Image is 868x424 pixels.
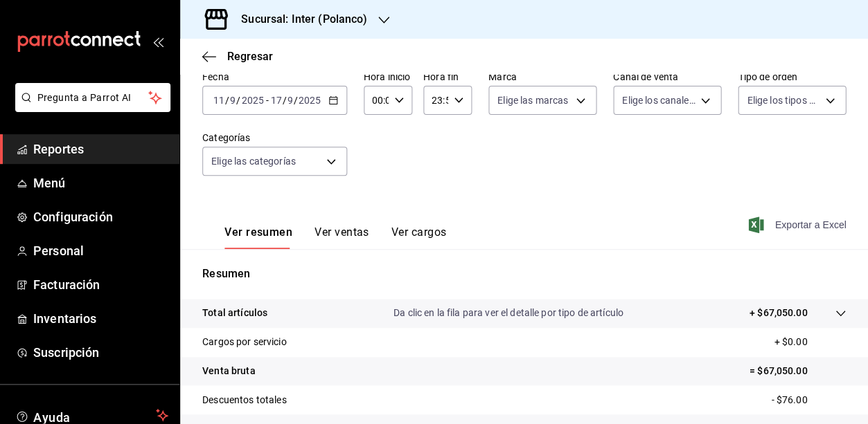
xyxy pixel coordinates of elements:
span: Facturación [33,275,168,294]
button: Ver resumen [224,225,292,249]
label: Tipo de orden [738,72,846,82]
span: Elige las categorías [211,154,296,168]
span: / [282,95,286,106]
p: Da clic en la fila para ver el detalle por tipo de artículo [393,306,623,320]
span: Configuración [33,208,168,226]
p: Total artículos [202,306,267,320]
div: navigation tabs [224,225,446,249]
input: ---- [240,95,264,106]
label: Marca [488,72,596,82]
span: Elige las marcas [497,93,568,107]
span: Menú [33,174,168,192]
p: Cargos por servicio [202,335,287,349]
span: - [265,95,268,106]
input: -- [269,95,282,106]
label: Fecha [202,72,347,82]
span: Regresar [227,50,273,63]
button: Pregunta a Parrot AI [15,83,170,112]
span: / [236,95,240,106]
p: Descuentos totales [202,393,286,407]
input: -- [213,95,225,106]
label: Hora inicio [364,72,412,82]
span: Personal [33,241,168,260]
label: Categorías [202,133,347,142]
button: open_drawer_menu [152,36,163,47]
span: Pregunta a Parrot AI [37,91,149,105]
button: Ver ventas [315,225,369,249]
p: = $67,050.00 [749,364,846,378]
p: + $67,050.00 [749,306,807,320]
button: Exportar a Excel [751,216,846,233]
label: Hora fin [423,72,472,82]
p: - $76.00 [771,393,846,407]
input: -- [229,95,236,106]
input: -- [287,95,294,106]
a: Pregunta a Parrot AI [10,100,170,115]
span: Elige los canales de venta [622,93,696,107]
span: Suscripción [33,343,168,362]
span: Elige los tipos de orden [747,93,820,107]
input: ---- [298,95,321,106]
span: Ayuda [33,407,150,423]
span: / [225,95,229,106]
span: Inventarios [33,309,168,328]
h3: Sucursal: Inter (Polanco) [230,11,367,28]
button: Regresar [202,50,273,63]
p: Resumen [202,266,846,282]
span: Reportes [33,140,168,158]
p: + $0.00 [774,335,846,349]
button: Ver cargos [391,225,447,249]
p: Venta bruta [202,364,255,378]
label: Canal de venta [613,72,721,82]
span: / [294,95,298,106]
